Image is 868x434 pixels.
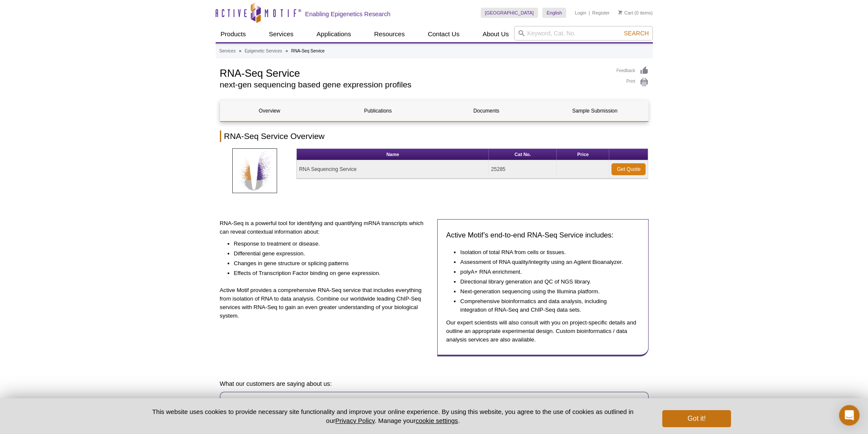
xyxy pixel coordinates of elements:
p: Our expert scientists will also consult with you on project-specific details and outline an appro... [446,318,640,344]
li: Directional library generation and QC of NGS library. [460,276,631,286]
li: Assessment of RNA quality/integrity using an Agilent Bioanalyzer. [460,257,631,266]
a: Register [592,10,610,16]
li: » [286,49,288,53]
li: Response to treatment or disease. [234,238,423,248]
h3: Active Motif’s end-to-end RNA-Seq Service includes: [446,230,640,240]
a: Services [219,47,236,55]
a: Overview [220,101,319,121]
img: RNA-Seq Services [232,148,277,193]
td: 25285 [489,160,557,179]
button: Got it! [662,410,731,427]
div: Open Intercom Messenger [839,405,859,425]
h2: next-gen sequencing based gene expression profiles [220,81,608,89]
a: Publications [329,101,427,121]
li: » [239,49,242,53]
img: Your Cart [618,10,622,14]
a: Feedback [617,66,649,75]
p: RNA-Seq is a powerful tool for identifying and quantifying mRNA transcripts which can reveal cont... [220,219,431,236]
h2: Enabling Epigenetics Research [305,10,391,18]
a: Cart [618,10,633,16]
a: Applications [311,26,356,42]
a: Epigenetic Services [245,47,282,55]
th: Price [557,149,609,160]
li: polyA+ RNA enrichment. [460,266,631,276]
button: Search [621,29,651,37]
a: Get Quote [611,163,646,175]
p: This website uses cookies to provide necessary site functionality and improve your online experie... [137,407,649,425]
th: Cat No. [489,149,557,160]
a: Contact Us [423,26,465,42]
a: Documents [437,101,536,121]
input: Keyword, Cat. No. [514,26,653,41]
li: Next-generation sequencing using the Illumina platform. [460,286,631,296]
li: (0 items) [618,8,653,18]
li: Comprehensive bioinformatics and data analysis, including integration of RNA-Seq and ChIP-Seq dat... [460,296,631,314]
a: About Us [477,26,514,42]
a: [GEOGRAPHIC_DATA] [481,8,538,18]
li: Changes in gene structure or splicing patterns [234,258,423,268]
button: cookie settings [415,417,458,424]
a: Print [617,78,649,87]
li: Effects of Transcription Factor binding on gene expression. [234,268,423,278]
h4: What our customers are saying about us: [220,380,649,388]
li: Isolation of total RNA from cells or tissues. [460,247,631,257]
p: Active Motif provides a comprehensive RNA-Seq service that includes everything from isolation of ... [220,286,431,320]
li: | [589,8,590,18]
a: Login [575,10,586,16]
td: RNA Sequencing Service [297,160,489,179]
a: Sample Submission [546,101,644,121]
a: Services [264,26,299,42]
a: Products [216,26,251,42]
span: Search [624,30,649,37]
h2: RNA-Seq Service Overview [220,130,649,142]
li: Differential gene expression. [234,248,423,258]
h1: RNA-Seq Service [220,66,608,79]
th: Name [297,149,489,160]
a: Resources [369,26,410,42]
a: English [542,8,566,18]
a: Privacy Policy [335,417,374,424]
li: RNA-Seq Service [291,49,324,53]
